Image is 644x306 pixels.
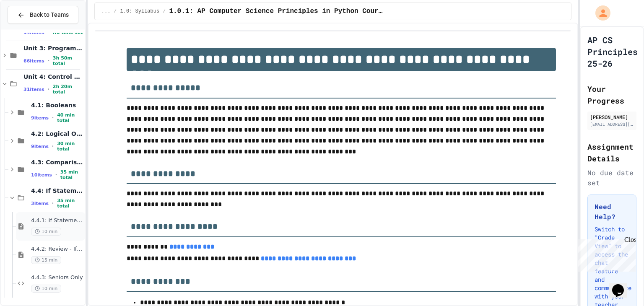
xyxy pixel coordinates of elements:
span: 10 items [31,172,52,178]
span: 40 min total [57,112,83,123]
span: 9 items [31,144,49,149]
span: • [48,29,49,36]
div: [PERSON_NAME] [590,113,634,121]
span: 4.4: If Statements [31,187,83,194]
span: / [163,8,166,15]
span: Back to Teams [30,10,69,19]
span: 14 items [23,30,44,35]
span: 4.2: Logical Operators [31,130,83,137]
span: 35 min total [57,198,83,209]
iframe: chat widget [574,236,636,272]
span: 4.4.3: Seniors Only [31,274,83,281]
span: 4.4.1: If Statements [31,217,83,224]
span: • [52,114,54,121]
span: • [52,143,54,150]
span: Unit 4: Control Structures [23,73,83,80]
span: 1.0: Syllabus [120,8,160,15]
span: • [55,171,57,178]
span: • [48,57,49,64]
span: 31 items [23,87,44,92]
span: 9 items [31,115,49,121]
div: My Account [587,3,613,23]
span: 3 items [31,201,49,206]
h1: AP CS Principles 25-26 [587,34,638,69]
span: Unit 3: Programming with Python [23,44,83,52]
span: • [48,86,49,93]
span: 66 items [23,58,44,64]
span: • [52,200,54,207]
span: 10 min [31,228,61,236]
h2: Assignment Details [587,141,636,164]
div: [EMAIL_ADDRESS][DOMAIN_NAME] [590,121,634,127]
h2: Your Progress [587,83,636,106]
button: Back to Teams [8,6,78,24]
span: 15 min [31,256,61,264]
span: 3h 50m total [53,55,83,66]
span: 10 min [31,285,61,293]
iframe: chat widget [609,272,636,298]
span: 2h 20m total [53,84,83,95]
span: 1.0.1: AP Computer Science Principles in Python Course Syllabus [169,6,384,16]
span: 4.4.2: Review - If Statements [31,246,83,253]
span: 4.1: Booleans [31,101,83,109]
div: No due date set [587,168,636,188]
span: ... [101,8,111,15]
span: No time set [53,30,83,35]
span: 4.3: Comparison Operators [31,158,83,166]
div: Chat with us now!Close [3,3,58,53]
span: / [114,8,117,15]
span: 35 min total [60,169,83,180]
h3: Need Help? [595,202,629,222]
span: 30 min total [57,141,83,152]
